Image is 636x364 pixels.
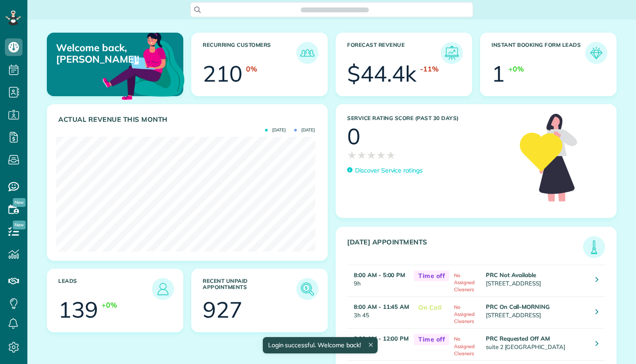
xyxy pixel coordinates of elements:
[102,300,117,310] div: +0%
[486,335,550,342] strong: PRC Requested Off AM
[203,42,296,64] h3: Recurring Customers
[484,297,589,329] td: [STREET_ADDRESS]
[414,270,449,281] span: Time off
[347,297,409,329] td: 3h 45
[262,337,377,353] div: Login successful. Welcome back!
[414,334,449,345] span: Time off
[58,116,318,124] h3: Actual Revenue this month
[347,42,441,64] h3: Forecast Revenue
[443,44,461,62] img: icon_forecast_revenue-8c13a41c7ed35a8dcfafea3cbb826a0462acb37728057bba2d056411b612bbbe.png
[347,166,423,175] a: Discover Service ratings
[347,329,409,360] td: 4h
[484,265,589,296] td: [STREET_ADDRESS]
[587,44,605,62] img: icon_form_leads-04211a6a04a5b2264e4ee56bc0799ec3eb69b7e499cbb523a139df1d13a81ae0.png
[585,238,603,256] img: icon_todays_appointments-901f7ab196bb0bea1936b74009e4eb5ffbc2d2711fa7634e0d609ed5ef32b18b.png
[154,280,172,298] img: icon_leads-1bed01f49abd5b7fead27621c3d59655bb73ed531f8eeb49469d10e621d6b896.png
[357,147,367,163] span: ★
[299,44,316,62] img: icon_recurring_customers-cf858462ba22bcd05b5a5880d41d6543d210077de5bb9ebc9590e49fd87d84ed.png
[203,299,242,321] div: 927
[265,128,286,132] span: [DATE]
[58,299,98,321] div: 139
[492,42,585,64] h3: Instant Booking Form Leads
[492,63,505,85] div: 1
[203,278,296,300] h3: Recent unpaid appointments
[367,147,376,163] span: ★
[508,64,524,74] div: +0%
[386,147,396,163] span: ★
[420,64,439,74] div: -11%
[454,304,475,324] span: No Assigned Cleaners
[354,335,409,342] strong: 8:00 AM - 12:00 PM
[58,278,152,300] h3: Leads
[347,147,357,163] span: ★
[294,128,315,132] span: [DATE]
[347,63,416,85] div: $44.4k
[13,198,26,207] span: New
[347,115,511,121] h3: Service Rating score (past 30 days)
[414,302,447,313] span: On Call
[56,42,139,65] p: Welcome back, [PERSON_NAME]!
[246,64,257,74] div: 0%
[203,63,242,85] div: 210
[484,329,589,360] td: suite 2 [GEOGRAPHIC_DATA]
[354,303,409,310] strong: 8:00 AM - 11:45 AM
[354,271,405,278] strong: 8:00 AM - 5:00 PM
[101,23,186,108] img: dashboard_welcome-42a62b7d889689a78055ac9021e634bf52bae3f8056760290aed330b23ab8690.png
[347,238,583,258] h3: [DATE] Appointments
[486,271,536,278] strong: PRC Not Available
[310,5,360,14] span: Search ZenMaid…
[347,265,409,296] td: 9h
[486,303,550,310] strong: PRC On Call-MORNING
[299,280,316,298] img: icon_unpaid_appointments-47b8ce3997adf2238b356f14209ab4cced10bd1f174958f3ca8f1d0dd7fffeee.png
[347,125,360,147] div: 0
[454,336,475,356] span: No Assigned Cleaners
[355,166,423,175] p: Discover Service ratings
[13,221,26,229] span: New
[454,272,475,293] span: No Assigned Cleaners
[376,147,386,163] span: ★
